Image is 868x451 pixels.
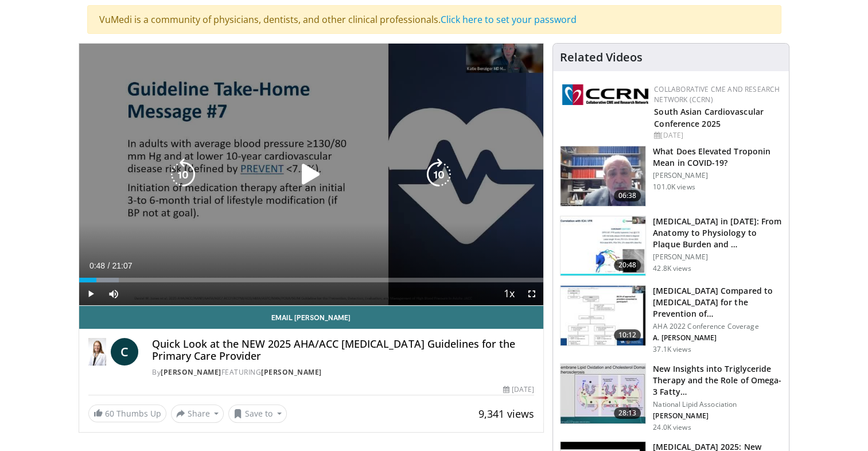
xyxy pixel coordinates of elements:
span: 06:38 [614,190,641,201]
h4: Quick Look at the NEW 2025 AHA/ACC [MEDICAL_DATA] Guidelines for the Primary Care Provider [152,338,534,363]
span: 20:48 [614,259,641,271]
img: 45ea033d-f728-4586-a1ce-38957b05c09e.150x105_q85_crop-smart_upscale.jpg [560,364,645,423]
img: 7c0f9b53-1609-4588-8498-7cac8464d722.150x105_q85_crop-smart_upscale.jpg [560,286,645,345]
p: [PERSON_NAME] [653,252,782,262]
a: Email [PERSON_NAME] [79,306,544,329]
img: a04ee3ba-8487-4636-b0fb-5e8d268f3737.png.150x105_q85_autocrop_double_scale_upscale_version-0.2.png [562,84,648,105]
a: 06:38 What Does Elevated Troponin Mean in COVID-19? [PERSON_NAME] 101.0K views [560,146,782,207]
span: 10:12 [614,329,641,341]
a: [PERSON_NAME] [161,367,221,377]
p: A. [PERSON_NAME] [653,333,782,343]
p: 37.1K views [653,345,691,354]
span: 9,341 views [478,407,534,421]
p: 101.0K views [653,182,695,192]
span: 0:48 [89,261,105,270]
span: 28:13 [614,407,641,419]
p: National Lipid Association [653,400,782,409]
h4: Related Videos [560,50,643,64]
button: Save to [228,405,287,423]
a: 10:12 [MEDICAL_DATA] Compared to [MEDICAL_DATA] for the Prevention of… AHA 2022 Conference Covera... [560,285,782,354]
a: 28:13 New Insights into Triglyceride Therapy and the Role of Omega-3 Fatty… National Lipid Associ... [560,363,782,432]
a: [PERSON_NAME] [261,367,322,377]
button: Mute [102,282,125,305]
p: [PERSON_NAME] [653,171,782,180]
h3: [MEDICAL_DATA] Compared to [MEDICAL_DATA] for the Prevention of… [653,285,782,320]
p: AHA 2022 Conference Coverage [653,322,782,331]
p: 42.8K views [653,264,691,273]
button: Playback Rate [497,282,520,305]
a: 60 Thumbs Up [88,405,166,422]
span: 60 [105,408,114,419]
h3: New Insights into Triglyceride Therapy and the Role of Omega-3 Fatty… [653,363,782,398]
p: 24.0K views [653,423,691,432]
video-js: Video Player [79,44,544,306]
p: [PERSON_NAME] [653,411,782,421]
img: 823da73b-7a00-425d-bb7f-45c8b03b10c3.150x105_q85_crop-smart_upscale.jpg [560,216,645,276]
h3: What Does Elevated Troponin Mean in COVID-19? [653,146,782,169]
h3: [MEDICAL_DATA] in [DATE]: From Anatomy to Physiology to Plaque Burden and … [653,216,782,250]
div: By FEATURING [152,367,534,378]
div: [DATE] [654,130,780,141]
a: C [111,338,138,366]
div: [DATE] [503,384,534,395]
span: / [108,261,110,270]
a: South Asian Cardiovascular Conference 2025 [654,106,764,129]
img: Dr. Catherine P. Benziger [88,338,107,366]
a: 20:48 [MEDICAL_DATA] in [DATE]: From Anatomy to Physiology to Plaque Burden and … [PERSON_NAME] 4... [560,216,782,277]
a: Click here to set your password [441,13,577,26]
span: 21:07 [112,261,132,270]
a: Collaborative CME and Research Network (CCRN) [654,84,780,104]
button: Fullscreen [520,282,543,305]
button: Share [171,405,224,423]
div: Progress Bar [79,278,544,282]
div: VuMedi is a community of physicians, dentists, and other clinical professionals. [87,5,781,34]
button: Play [79,282,102,305]
img: 98daf78a-1d22-4ebe-927e-10afe95ffd94.150x105_q85_crop-smart_upscale.jpg [560,146,645,206]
